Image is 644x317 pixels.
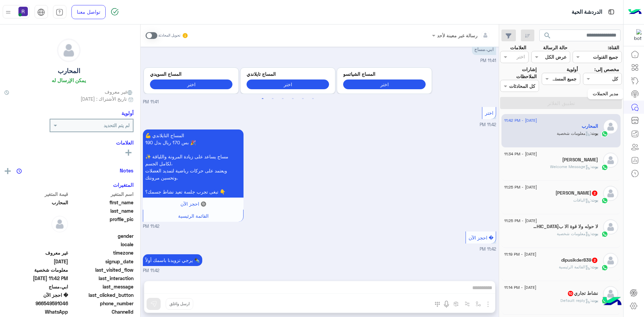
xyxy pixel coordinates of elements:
[592,191,597,196] span: 2
[80,95,127,102] span: تاريخ الأشتراك : [DATE]
[504,284,536,290] span: [DATE] - 11:14 PM
[158,33,180,38] small: تحويل المحادثة
[591,131,598,136] span: بوت
[69,216,133,231] span: profile_pic
[603,219,618,234] img: defaultAdmin.png
[69,241,133,248] span: locale
[504,151,537,157] span: [DATE] - 11:34 PM
[591,264,598,269] span: بوت
[517,53,526,62] div: اختر
[143,254,202,266] p: 18/8/2025, 11:42 PM
[603,253,618,268] img: defaultAdmin.png
[4,258,68,265] span: 2025-08-18T20:40:53.762Z
[18,7,28,16] img: userImage
[51,216,68,232] img: defaultAdmin.png
[4,241,68,248] span: null
[4,275,68,282] span: 2025-08-18T20:42:27.594Z
[71,5,106,19] a: تواصل معنا
[504,251,536,257] span: [DATE] - 11:19 PM
[310,96,316,102] button: 6 of 3
[607,8,615,16] img: tab
[504,218,537,224] span: [DATE] - 11:25 PM
[603,153,618,168] img: defaultAdmin.png
[56,8,63,16] img: tab
[69,199,133,206] span: first_name
[111,8,119,16] img: spinner
[4,191,68,198] span: قيمة المتغير
[53,5,66,19] a: tab
[608,44,619,51] label: القناة:
[628,5,642,19] img: Logo
[69,308,133,315] span: ChannelId
[4,232,68,240] span: null
[592,258,597,263] span: 2
[500,97,622,109] button: تطبيق الفلاتر
[143,129,244,198] p: 18/8/2025, 11:42 PM
[485,110,493,116] span: اختر
[630,29,642,41] img: 322853014244696
[69,232,133,240] span: gender
[37,8,45,16] img: tab
[247,80,329,89] button: اختر
[560,298,591,303] span: : Default reply
[279,96,286,102] button: 3 of 3
[58,67,80,75] h5: المحارب
[573,198,591,203] span: : الباقات
[4,140,133,146] h6: العلامات
[113,182,133,188] h6: المتغيرات
[120,167,133,173] h6: Notes
[582,123,598,129] h5: المحارب
[480,58,496,63] span: 11:41 PM
[480,122,496,127] span: 11:42 PM
[69,258,133,265] span: signup_date
[550,164,591,169] span: : Welcome Message
[601,231,608,237] img: WhatsApp
[510,44,526,51] label: العلامات
[591,198,598,203] span: بوت
[69,292,133,299] span: last_clicked_button
[4,199,68,206] span: المحارب
[504,184,537,190] span: [DATE] - 11:25 PM
[52,77,86,83] h6: يمكن الإرسال له
[561,257,598,263] h5: dipusikder839
[591,231,598,236] span: بوت
[5,168,11,174] img: add
[472,43,496,55] p: 18/8/2025, 11:41 PM
[4,292,68,299] span: � احجز الآن
[150,80,232,89] button: اختر
[4,8,12,16] img: profile
[539,30,556,44] button: search
[543,44,568,51] label: حالة الرسالة
[143,268,159,274] span: 11:42 PM
[4,283,68,290] span: ابي،مساج
[289,96,296,102] button: 4 of 3
[601,164,608,171] img: WhatsApp
[567,66,578,73] label: أولوية
[601,130,608,137] img: WhatsApp
[150,70,232,77] p: المساج السويدي
[568,291,573,296] span: 10
[69,266,133,273] span: last_visited_flow
[591,164,598,169] span: بوت
[143,99,159,105] span: 11:41 PM
[300,96,306,102] button: 5 of 3
[603,186,618,201] img: defaultAdmin.png
[469,235,493,241] span: � احجز الآن
[601,264,608,271] img: WhatsApp
[69,191,133,198] span: اسم المتغير
[69,300,133,307] span: phone_number
[4,308,68,315] span: 2
[601,197,608,204] img: WhatsApp
[105,88,133,95] span: غير معروف
[555,190,598,196] h5: Sameh Fetouh
[543,32,551,40] span: search
[269,96,276,102] button: 2 of 3
[594,66,619,73] label: مخصص إلى:
[562,157,598,163] h5: Sajjad Ahmad
[4,266,68,273] span: معلومات شخصية
[121,110,133,116] h6: أولوية
[557,231,591,236] span: : معلومات شخصية
[480,247,496,252] span: 11:42 PM
[603,119,618,134] img: defaultAdmin.png
[588,89,624,99] div: مدير الحملات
